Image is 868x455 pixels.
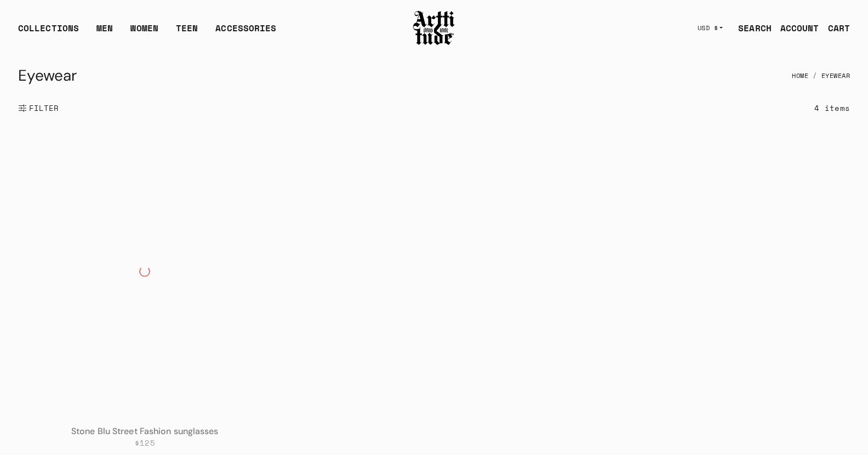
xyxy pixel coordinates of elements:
a: WOMEN [130,21,158,43]
a: Stone Blu Street Fashion sunglassesStone Blu Street Fashion sunglasses [1,127,289,416]
span: USD $ [698,24,718,32]
a: TEEN [176,21,198,43]
img: Arttitude [412,9,456,47]
a: Stone Blu Street Fashion sunglasses [71,425,219,437]
div: COLLECTIONS [18,21,79,43]
span: FILTER [27,103,59,114]
ul: Main navigation [9,21,285,43]
div: 4 items [814,102,850,114]
div: ACCESSORIES [215,21,276,43]
a: ACCOUNT [772,17,819,39]
span: $125 [135,438,155,448]
a: MEN [96,21,113,43]
h1: Eyewear [18,63,77,89]
button: Show filters [18,96,59,120]
li: Eyewear [808,64,850,88]
a: Open cart [819,17,850,39]
a: SEARCH [729,17,772,39]
div: CART [828,21,850,35]
a: Home [792,64,808,88]
button: USD $ [691,16,730,40]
